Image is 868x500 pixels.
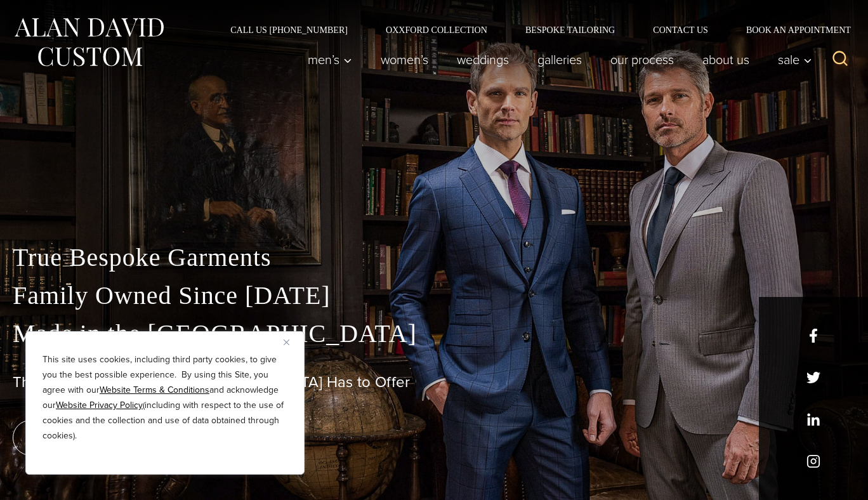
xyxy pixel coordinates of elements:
[284,339,289,345] img: Close
[308,53,352,66] span: Men’s
[43,352,287,444] p: This site uses cookies, including third party cookies, to give you the best possible experience. ...
[727,25,855,34] a: Book an Appointment
[596,47,688,72] a: Our Process
[688,47,764,72] a: About Us
[443,47,523,72] a: weddings
[367,25,506,34] a: Oxxford Collection
[211,25,855,34] nav: Secondary Navigation
[825,44,855,75] button: View Search Form
[294,47,819,72] nav: Primary Navigation
[634,25,727,34] a: Contact Us
[13,14,165,70] img: Alan David Custom
[56,398,143,412] a: Website Privacy Policy
[13,420,190,456] a: book an appointment
[523,47,596,72] a: Galleries
[367,47,443,72] a: Women’s
[778,53,812,66] span: Sale
[13,239,855,353] p: True Bespoke Garments Family Owned Since [DATE] Made in the [GEOGRAPHIC_DATA]
[13,373,855,391] h1: The Best Custom Suits [GEOGRAPHIC_DATA] Has to Offer
[100,383,209,397] a: Website Terms & Conditions
[211,25,367,34] a: Call Us [PHONE_NUMBER]
[284,334,299,350] button: Close
[506,25,634,34] a: Bespoke Tailoring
